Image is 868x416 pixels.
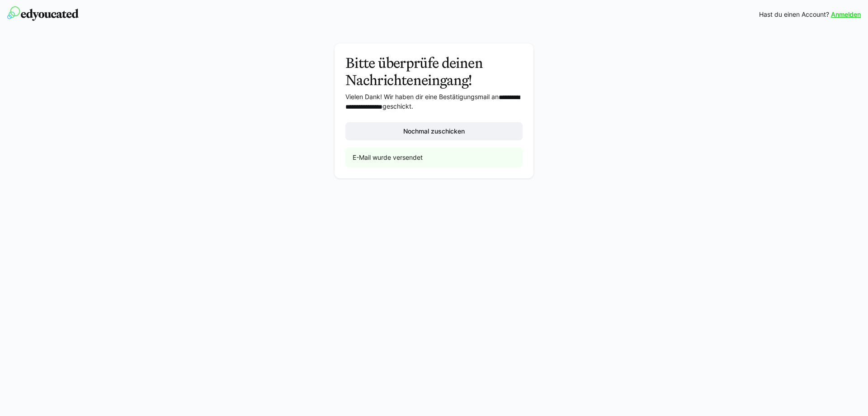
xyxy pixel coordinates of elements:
button: Nochmal zuschicken [345,122,523,140]
h3: Bitte überprüfe deinen Nachrichteneingang! [345,54,523,89]
span: Hast du einen Account? [759,10,829,19]
a: Anmelden [831,10,861,19]
p: Vielen Dank! Wir haben dir eine Bestätigungsmail an geschickt. [345,92,523,111]
span: Nochmal zuschicken [402,127,466,136]
div: E-Mail wurde versendet [353,153,515,162]
img: edyoucated [7,6,79,21]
